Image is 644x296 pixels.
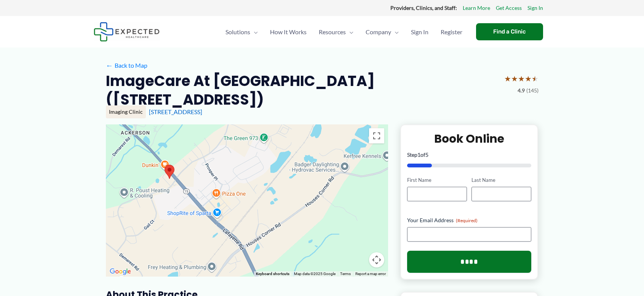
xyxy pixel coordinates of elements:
label: Last Name [471,177,531,184]
a: SolutionsMenu Toggle [219,19,264,45]
span: Solutions [225,19,250,45]
a: ←Back to Map [106,60,147,71]
nav: Primary Site Navigation [219,19,468,45]
span: Resources [319,19,346,45]
a: ResourcesMenu Toggle [313,19,360,45]
span: ★ [518,72,525,86]
span: Sign In [411,19,428,45]
span: Menu Toggle [250,19,258,45]
a: How It Works [264,19,313,45]
a: Find a Clinic [476,23,543,40]
strong: Providers, Clinics, and Staff: [390,5,457,11]
span: How It Works [270,19,307,45]
span: Menu Toggle [391,19,399,45]
span: Map data ©2025 Google [294,272,336,276]
label: First Name [407,177,467,184]
a: Sign In [405,19,435,45]
a: Register [435,19,468,45]
button: Toggle fullscreen view [369,128,384,143]
img: Expected Healthcare Logo - side, dark font, small [94,22,160,41]
span: ★ [525,72,532,86]
a: Learn More [463,3,490,13]
label: Your Email Address [407,216,532,224]
span: ← [106,62,113,69]
span: 4.9 [518,86,525,95]
a: [STREET_ADDRESS] [149,108,202,115]
a: Report a map error [355,272,386,276]
a: Sign In [527,3,543,13]
p: Step of [407,152,532,158]
span: 1 [417,151,420,158]
span: 5 [425,151,428,158]
a: CompanyMenu Toggle [360,19,405,45]
span: Register [441,19,462,45]
span: ★ [511,72,518,86]
button: Map camera controls [369,252,384,267]
img: Google [108,267,133,277]
h2: Book Online [407,131,532,146]
span: (Required) [456,218,478,223]
h2: ImageCare at [GEOGRAPHIC_DATA] ([STREET_ADDRESS]) [106,72,498,109]
a: Get Access [496,3,522,13]
span: Menu Toggle [346,19,353,45]
a: Terms (opens in new tab) [340,272,351,276]
span: Company [366,19,391,45]
button: Keyboard shortcuts [256,271,289,277]
div: Imaging Clinic [106,105,146,118]
span: ★ [504,72,511,86]
a: Open this area in Google Maps (opens a new window) [108,267,133,277]
span: (145) [526,86,539,95]
span: ★ [532,72,539,86]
